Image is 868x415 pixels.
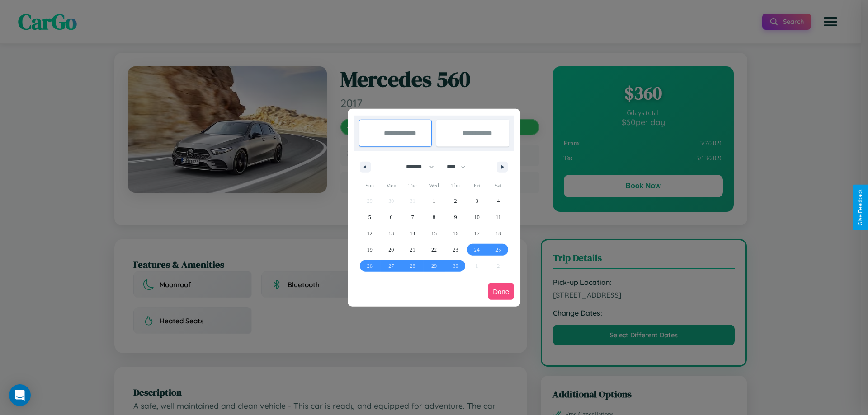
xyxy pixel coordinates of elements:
button: 6 [380,209,401,225]
span: 17 [474,225,480,242]
span: 11 [495,209,501,225]
span: 1 [433,193,435,209]
span: 27 [388,258,394,274]
span: 14 [410,225,415,242]
button: 19 [359,242,380,258]
span: 12 [367,225,373,242]
span: Fri [466,178,487,193]
button: 4 [488,193,509,209]
span: Sun [359,178,380,193]
button: 3 [466,193,487,209]
button: 26 [359,258,380,274]
button: 18 [488,225,509,242]
button: 9 [445,209,466,225]
span: 2 [454,193,457,209]
button: 20 [380,242,401,258]
span: Tue [402,178,423,193]
button: 28 [402,258,423,274]
span: 19 [367,242,373,258]
span: 22 [431,242,437,258]
button: 27 [380,258,401,274]
span: 20 [388,242,394,258]
button: 13 [380,225,401,242]
span: 13 [388,225,394,242]
button: 24 [466,242,487,258]
button: 2 [445,193,466,209]
span: 29 [431,258,437,274]
span: 10 [474,209,480,225]
span: Wed [423,178,444,193]
button: 10 [466,209,487,225]
span: 30 [453,258,458,274]
button: 17 [466,225,487,242]
span: 9 [454,209,457,225]
span: 18 [495,225,501,242]
button: 5 [359,209,380,225]
div: Give Feedback [857,189,863,226]
span: 15 [431,225,437,242]
span: 8 [433,209,435,225]
div: Open Intercom Messenger [9,384,31,406]
span: 3 [476,193,478,209]
button: 29 [423,258,444,274]
button: 1 [423,193,444,209]
span: 6 [390,209,392,225]
button: 30 [445,258,466,274]
span: 7 [411,209,414,225]
button: 7 [402,209,423,225]
span: Sat [488,178,509,193]
span: Thu [445,178,466,193]
span: 28 [410,258,415,274]
span: 24 [474,242,480,258]
button: 23 [445,242,466,258]
span: 23 [453,242,458,258]
button: 22 [423,242,444,258]
button: 14 [402,225,423,242]
span: 16 [453,225,458,242]
span: 21 [410,242,415,258]
button: 25 [488,242,509,258]
span: 25 [495,242,501,258]
button: 11 [488,209,509,225]
button: 15 [423,225,444,242]
span: 4 [497,193,500,209]
span: 26 [367,258,373,274]
button: 16 [445,225,466,242]
span: Mon [380,178,401,193]
button: Done [488,283,514,300]
button: 21 [402,242,423,258]
button: 8 [423,209,444,225]
button: 12 [359,225,380,242]
span: 5 [368,209,371,225]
